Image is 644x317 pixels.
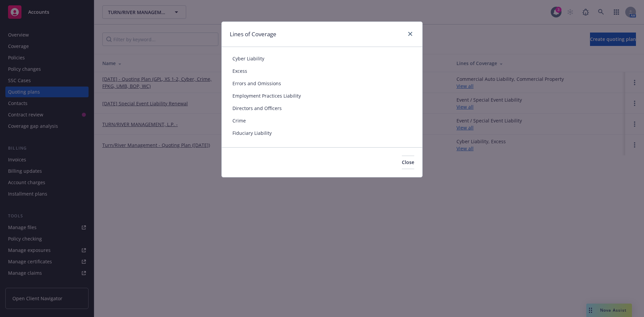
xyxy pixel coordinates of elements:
[402,156,414,169] button: Close
[232,117,412,124] span: Crime
[232,55,412,62] span: Cyber Liability
[402,159,414,165] span: Close
[232,67,412,74] span: Excess
[232,129,412,137] span: Fiduciary Liability
[232,92,412,99] span: Employment Practices Liability
[232,80,412,87] span: Errors and Omissions
[232,105,412,112] span: Directors and Officers
[230,30,276,39] h1: Lines of Coverage
[406,30,414,38] a: close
